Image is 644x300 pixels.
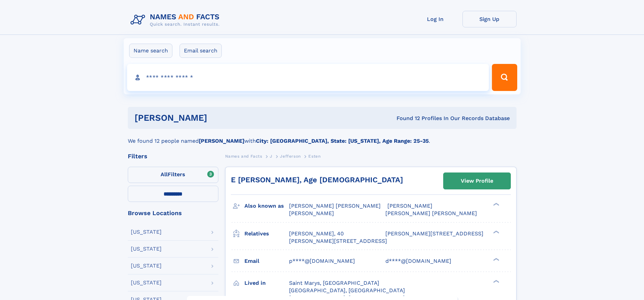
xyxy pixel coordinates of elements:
[161,171,168,178] span: All
[289,287,405,294] span: [GEOGRAPHIC_DATA], [GEOGRAPHIC_DATA]
[244,200,289,212] h3: Also known as
[131,246,162,252] div: [US_STATE]
[492,202,500,207] div: ❯
[308,154,320,159] span: Esten
[289,237,387,245] a: [PERSON_NAME][STREET_ADDRESS]
[131,229,162,235] div: [US_STATE]
[127,64,489,91] input: search input
[280,154,301,159] span: Jefferson
[128,210,218,216] div: Browse Locations
[225,152,262,160] a: Names and Facts
[385,210,477,216] span: [PERSON_NAME] [PERSON_NAME]
[289,210,334,216] span: [PERSON_NAME]
[302,115,510,122] div: Found 12 Profiles In Our Records Database
[289,280,379,286] span: Saint Marys, [GEOGRAPHIC_DATA]
[461,173,493,189] div: View Profile
[135,114,302,122] h1: [PERSON_NAME]
[128,167,218,183] label: Filters
[131,280,162,285] div: [US_STATE]
[244,228,289,239] h3: Relatives
[492,230,500,234] div: ❯
[231,176,403,184] a: E [PERSON_NAME], Age [DEMOGRAPHIC_DATA]
[408,11,462,27] a: Log In
[462,11,517,27] a: Sign Up
[129,44,172,58] label: Name search
[492,64,517,91] button: Search Button
[244,277,289,289] h3: Lived in
[180,44,222,58] label: Email search
[270,154,272,159] span: J
[289,203,381,209] span: [PERSON_NAME] [PERSON_NAME]
[128,11,225,29] img: Logo Names and Facts
[199,138,244,144] b: [PERSON_NAME]
[131,263,162,269] div: [US_STATE]
[492,257,500,261] div: ❯
[387,203,432,209] span: [PERSON_NAME]
[128,129,517,145] div: We found 12 people named with .
[128,153,218,159] div: Filters
[270,152,272,160] a: J
[280,152,301,160] a: Jefferson
[289,230,344,237] a: [PERSON_NAME], 40
[256,138,429,144] b: City: [GEOGRAPHIC_DATA], State: [US_STATE], Age Range: 25-35
[444,173,510,189] a: View Profile
[244,255,289,267] h3: Email
[385,230,483,237] a: [PERSON_NAME][STREET_ADDRESS]
[492,279,500,283] div: ❯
